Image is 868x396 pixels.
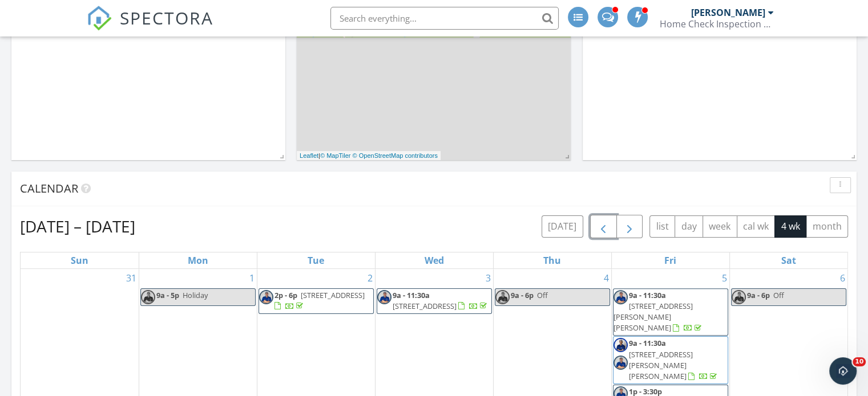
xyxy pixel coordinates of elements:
[649,215,675,238] button: list
[613,288,728,336] a: 9a - 11:30a [STREET_ADDRESS][PERSON_NAME][PERSON_NAME]
[377,288,492,314] a: 9a - 11:30a [STREET_ADDRESS]
[300,152,318,159] a: Leaflet
[773,290,784,300] span: Off
[629,290,666,300] span: 9a - 11:30a
[613,290,628,304] img: img_9714.jpeg
[87,15,213,39] a: SPECTORA
[747,290,770,300] span: 9a - 6p
[141,290,155,304] img: img_9714.jpeg
[422,252,446,268] a: Wednesday
[541,252,563,268] a: Thursday
[662,252,679,268] a: Friday
[629,338,719,381] a: 9a - 11:30a [STREET_ADDRESS][PERSON_NAME][PERSON_NAME]
[829,357,857,385] iframe: Intercom live chat
[613,301,693,333] span: [STREET_ADDRESS][PERSON_NAME][PERSON_NAME]
[590,215,617,238] button: Previous
[629,349,693,381] span: [STREET_ADDRESS][PERSON_NAME][PERSON_NAME]
[259,288,374,314] a: 2p - 6p [STREET_ADDRESS]
[660,18,774,30] div: Home Check Inspection Group
[305,252,326,268] a: Tuesday
[483,269,493,287] a: Go to September 3, 2025
[542,215,583,238] button: [DATE]
[613,356,628,370] img: img_9714.jpeg
[838,269,847,287] a: Go to September 6, 2025
[330,7,559,30] input: Search everything...
[737,215,776,238] button: cal wk
[495,290,510,304] img: img_9714.jpeg
[613,338,628,352] img: img_7776.jpeg
[675,215,703,238] button: day
[601,269,611,287] a: Go to September 4, 2025
[247,269,257,287] a: Go to September 1, 2025
[779,252,798,268] a: Saturday
[274,290,365,311] a: 2p - 6p [STREET_ADDRESS]
[720,269,729,287] a: Go to September 5, 2025
[691,7,765,18] div: [PERSON_NAME]
[297,151,441,161] div: |
[537,290,548,300] span: Off
[301,290,365,300] span: [STREET_ADDRESS]
[259,290,273,304] img: img_9714.jpeg
[377,290,391,304] img: img_9714.jpeg
[393,301,457,311] span: [STREET_ADDRESS]
[613,336,728,384] a: 9a - 11:30a [STREET_ADDRESS][PERSON_NAME][PERSON_NAME]
[853,357,866,366] span: 10
[629,338,666,348] span: 9a - 11:30a
[320,152,351,159] a: © MapTiler
[616,215,643,238] button: Next
[511,290,534,300] span: 9a - 6p
[613,290,704,333] a: 9a - 11:30a [STREET_ADDRESS][PERSON_NAME][PERSON_NAME]
[732,290,746,304] img: img_9714.jpeg
[156,290,179,300] span: 9a - 5p
[393,290,430,300] span: 9a - 11:30a
[120,6,213,30] span: SPECTORA
[365,269,375,287] a: Go to September 2, 2025
[87,6,112,31] img: The Best Home Inspection Software - Spectora
[393,290,489,311] a: 9a - 11:30a [STREET_ADDRESS]
[806,215,848,238] button: month
[20,181,78,196] span: Calendar
[774,215,806,238] button: 4 wk
[353,152,438,159] a: © OpenStreetMap contributors
[185,252,211,268] a: Monday
[124,269,139,287] a: Go to August 31, 2025
[183,290,208,300] span: Holiday
[20,215,135,238] h2: [DATE] – [DATE]
[703,215,737,238] button: week
[274,290,297,300] span: 2p - 6p
[68,252,91,268] a: Sunday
